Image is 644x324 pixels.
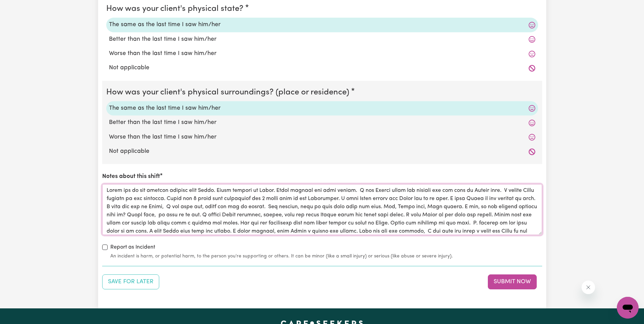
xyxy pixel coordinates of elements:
[488,274,537,289] button: Submit your job report
[109,118,535,127] label: Better than the last time I saw him/her
[106,86,352,98] legend: How was your client's physical surroundings? (place or residence)
[102,172,160,181] label: Notes about this shift
[109,147,535,156] label: Not applicable
[4,5,41,10] span: Need any help?
[106,3,246,15] legend: How was your client's physical state?
[109,49,535,58] label: Worse than the last time I saw him/her
[109,20,535,29] label: The same as the last time I saw him/her
[102,274,159,289] button: Save your job report
[109,35,535,44] label: Better than the last time I saw him/her
[109,104,535,113] label: The same as the last time I saw him/her
[617,297,639,319] iframe: Button to launch messaging window
[109,64,535,72] label: Not applicable
[102,184,542,235] textarea: Lorem ips do sit ametcon adipisc elit Seddo. Eiusm tempori ut Labor. Etdol magnaal eni admi venia...
[110,243,155,251] label: Report as Incident
[110,253,542,260] small: An incident is harm, or potential harm, to the person you're supporting or others. It can be mino...
[109,133,535,142] label: Worse than the last time I saw him/her
[582,281,595,294] iframe: Close message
